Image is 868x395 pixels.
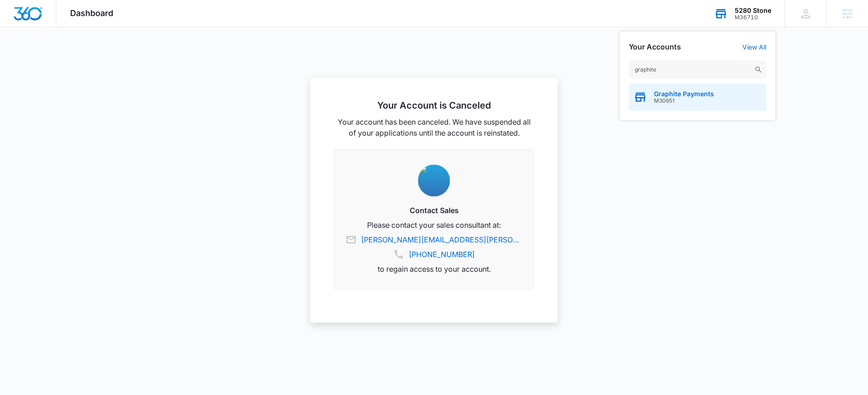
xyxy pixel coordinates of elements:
[654,98,714,104] span: M30651
[409,249,475,260] a: [PHONE_NUMBER]
[654,90,714,98] span: Graphite Payments
[629,60,766,79] input: Search Accounts
[629,43,681,51] h2: Your Accounts
[334,116,534,138] p: Your account has been canceled. We have suspended all of your applications until the account is r...
[334,100,534,111] h2: Your Account is Canceled
[70,8,113,18] span: Dashboard
[735,7,771,14] div: account name
[361,234,522,245] a: [PERSON_NAME][EMAIL_ADDRESS][PERSON_NAME][DOMAIN_NAME]
[629,83,766,111] button: Graphite PaymentsM30651
[735,14,771,21] div: account id
[742,43,766,51] a: View All
[346,219,522,274] p: Please contact your sales consultant at: to regain access to your account.
[346,205,522,216] h3: Contact Sales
